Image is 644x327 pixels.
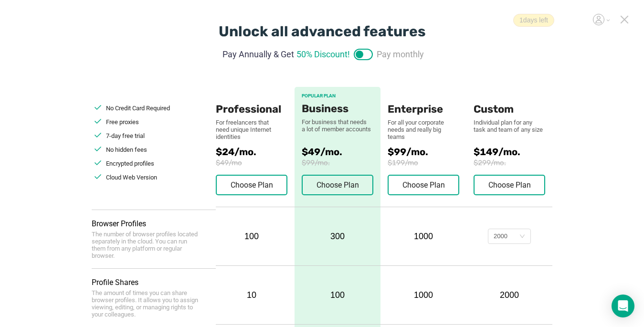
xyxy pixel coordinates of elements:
div: 1000 [388,290,459,300]
button: Choose Plan [302,175,373,195]
span: $99/mo. [388,146,474,158]
div: 2000 [474,290,545,300]
span: No hidden fees [106,146,147,153]
div: 10 [216,290,287,300]
span: 1 days left [513,14,554,27]
i: icon: down [519,233,525,240]
div: For freelancers that need unique Internet identities [216,119,278,140]
div: 100 [295,266,380,324]
span: No Credit Card Required [106,105,170,112]
span: $199/mo [388,158,474,167]
div: The amount of times you can share browser profiles. It allows you to assign viewing, editing, or ... [92,289,201,318]
span: Cloud Web Version [106,174,157,181]
div: Custom [474,87,545,116]
span: $299/mo. [474,158,552,167]
button: Choose Plan [474,175,545,195]
span: $99/mo. [302,158,373,167]
div: For business that needs [302,118,373,126]
div: The number of browser profiles located separately in the cloud. You can run them from any platfor... [92,231,201,259]
div: POPULAR PLAN [302,93,373,99]
div: 100 [216,232,287,242]
button: Choose Plan [388,175,459,195]
div: Individual plan for any task and team of any size [474,119,545,133]
span: $49/mo [216,158,295,167]
div: Unlock all advanced features [219,23,426,40]
div: Enterprise [388,87,459,116]
div: Profile Shares [92,278,216,287]
div: 1000 [388,232,459,242]
div: 300 [295,207,380,265]
span: 7-day free trial [106,132,145,139]
span: $149/mo. [474,146,552,158]
div: a lot of member accounts [302,126,373,133]
span: $24/mo. [216,146,295,158]
span: Pay monthly [377,48,424,61]
button: Choose Plan [216,175,287,195]
div: Open Intercom Messenger [612,295,634,317]
span: Pay Annually & Get [222,48,294,61]
div: Professional [216,87,287,116]
span: Free proxies [106,118,139,126]
span: Encrypted profiles [106,160,154,167]
div: 2000 [494,229,507,243]
div: Browser Profiles [92,219,216,228]
div: Business [302,103,373,115]
div: For all your corporate needs and really big teams [388,119,459,140]
span: 50% Discount! [296,48,350,61]
span: $49/mo. [302,146,373,158]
